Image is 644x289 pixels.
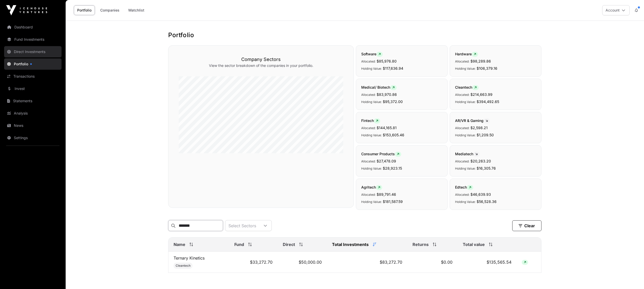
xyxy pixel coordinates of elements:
[455,200,476,204] span: Holding Value:
[618,264,644,289] iframe: Chat Widget
[463,241,485,247] span: Total value
[477,133,494,137] span: $1,209.50
[477,66,497,70] span: $106,379.16
[4,120,62,131] a: News
[4,108,62,119] a: Analysis
[361,85,397,89] span: Medical/ Biotech
[455,67,476,70] span: Holding Value:
[455,52,478,56] span: Hardware
[361,167,382,170] span: Holding Value:
[361,152,401,156] span: Consumer Products
[4,132,62,143] a: Settings
[470,59,491,63] span: $98,289.86
[602,5,630,15] button: Account
[361,185,382,189] span: Agritech
[179,63,343,68] p: View the sector breakdown of the companies in your portfolio.
[74,5,95,15] a: Portfolio
[377,192,396,197] span: $89,791.46
[470,92,492,97] span: $214,663.99
[4,71,62,82] a: Transactions
[458,252,517,273] td: $135,565.54
[455,118,490,123] span: AR/VR & Gaming
[174,241,185,247] span: Name
[361,200,382,204] span: Holding Value:
[225,220,259,231] div: Select Sectors
[4,46,62,57] a: Direct Investments
[361,118,380,123] span: Fintech
[179,56,343,63] h3: Company Sectors
[455,159,469,163] span: Allocated:
[4,95,62,107] a: Statements
[477,199,497,204] span: $56,528.36
[361,100,382,104] span: Holding Value:
[383,99,403,104] span: $95,372.00
[383,66,403,70] span: $117,636.94
[234,241,244,247] span: Fund
[327,252,407,273] td: $83,272.70
[174,255,205,261] a: Ternary Kinetics
[361,159,376,163] span: Allocated:
[455,185,473,189] span: Edtech
[477,166,496,170] span: $16,305.76
[455,193,469,197] span: Allocated:
[361,59,376,63] span: Allocated:
[455,100,476,104] span: Holding Value:
[278,252,327,273] td: $50,000.00
[383,133,404,137] span: $153,605.46
[361,126,376,130] span: Allocated:
[383,199,403,204] span: $181,587.59
[6,5,47,15] img: Icehouse Ventures Logo
[455,167,476,170] span: Holding Value:
[377,126,397,130] span: $144,165.81
[168,31,541,39] h1: Portfolio
[361,93,376,97] span: Allocated:
[361,133,382,137] span: Holding Value:
[455,126,469,130] span: Allocated:
[455,133,476,137] span: Holding Value:
[361,193,376,197] span: Allocated:
[470,126,488,130] span: $2,598.21
[455,93,469,97] span: Allocated:
[125,5,148,15] a: Watchlist
[4,22,62,33] a: Dashboard
[229,252,278,273] td: $33,272.70
[455,152,480,156] span: Mediatech
[455,59,469,63] span: Allocated:
[383,166,402,170] span: $28,923.15
[377,59,397,63] span: $85,976.80
[407,252,458,273] td: $0.00
[4,58,62,70] a: Portfolio
[4,34,62,45] a: Fund Investments
[361,52,383,56] span: Software
[361,67,382,70] span: Holding Value:
[470,159,491,163] span: $20,263.20
[377,92,397,97] span: $83,970.86
[283,241,295,247] span: Direct
[176,264,190,268] span: Cleantech
[4,83,62,94] a: Invest
[412,241,429,247] span: Returns
[377,159,396,163] span: $27,478.09
[455,85,479,89] span: Cleantech
[332,241,369,247] span: Total Investments
[477,99,499,104] span: $394,492.65
[512,220,541,231] button: Clear
[470,192,491,197] span: $46,639.93
[97,5,123,15] a: Companies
